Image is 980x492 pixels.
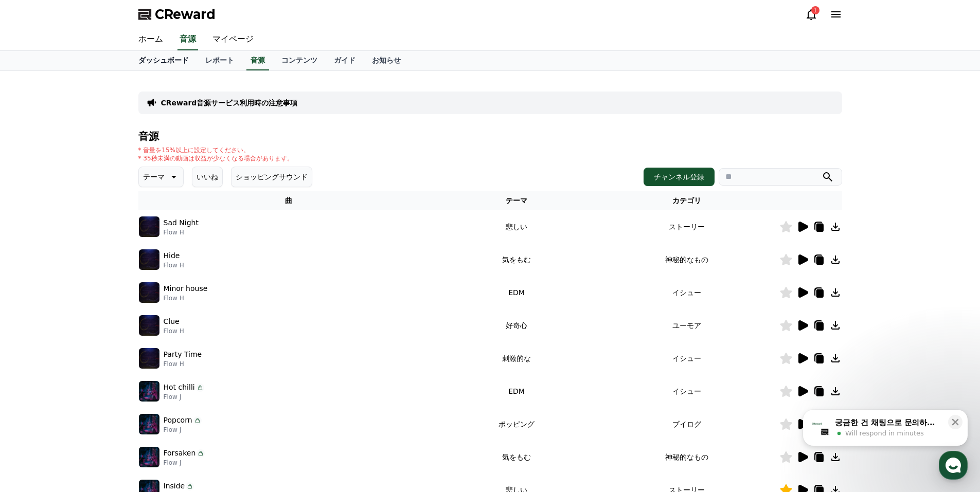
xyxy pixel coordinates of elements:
[594,276,779,309] td: イシュー
[204,29,262,50] a: マイページ
[139,348,159,369] img: music
[130,51,197,70] a: ダッシュボード
[164,415,192,426] p: Popcorn
[164,294,208,302] p: Flow H
[161,98,298,108] a: CReward音源サービス利用時の注意事項
[594,441,779,473] td: 神秘的なもの
[439,375,594,408] td: EDM
[439,408,594,441] td: ポッピング
[164,448,196,459] p: Forsaken
[139,249,159,270] img: music
[197,51,242,70] a: レポート
[138,6,216,23] a: CReward
[177,29,198,50] a: 音源
[594,309,779,342] td: ユーモア
[164,283,208,294] p: Minor house
[594,243,779,276] td: 神秘的なもの
[139,216,159,237] img: music
[130,29,171,50] a: ホーム
[164,261,184,269] p: Flow H
[644,168,715,186] button: チャンネル登録
[164,360,202,368] p: Flow H
[152,341,177,350] span: Settings
[164,426,202,434] p: Flow J
[139,447,159,467] img: music
[164,228,199,236] p: Flow H
[138,191,439,210] th: 曲
[164,316,180,327] p: Clue
[138,167,184,187] button: テーマ
[811,6,819,14] div: 1
[805,8,817,21] a: 1
[164,250,180,261] p: Hide
[139,315,159,336] img: music
[439,441,594,473] td: 気をもむ
[3,326,68,352] a: Home
[439,276,594,309] td: EDM
[143,170,165,184] p: テーマ
[364,51,409,70] a: お知らせ
[594,210,779,243] td: ストーリー
[192,167,223,187] button: いいね
[594,342,779,375] td: イシュー
[26,341,44,350] span: Home
[164,327,184,335] p: Flow H
[139,282,159,303] img: music
[164,382,195,393] p: Hot chilli
[85,342,116,350] span: Messages
[164,459,205,467] p: Flow J
[164,393,204,401] p: Flow J
[164,481,185,491] p: Inside
[439,210,594,243] td: 悲しい
[164,349,202,360] p: Party Time
[68,326,133,352] a: Messages
[594,191,779,210] th: カテゴリ
[439,243,594,276] td: 気をもむ
[138,131,842,142] h4: 音源
[155,6,216,23] span: CReward
[246,51,269,70] a: 音源
[594,408,779,441] td: ブイログ
[594,375,779,408] td: イシュー
[139,414,159,434] img: music
[138,154,293,162] p: * 35秒未満の動画は収益が少なくなる場合があります。
[139,381,159,402] img: music
[133,326,198,352] a: Settings
[326,51,364,70] a: ガイド
[138,146,293,154] p: * 音量を15%以上に設定してください。
[231,167,312,187] button: ショッピングサウンド
[439,191,594,210] th: テーマ
[273,51,326,70] a: コンテンツ
[164,217,199,228] p: Sad Night
[439,342,594,375] td: 刺激的な
[439,309,594,342] td: 好奇心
